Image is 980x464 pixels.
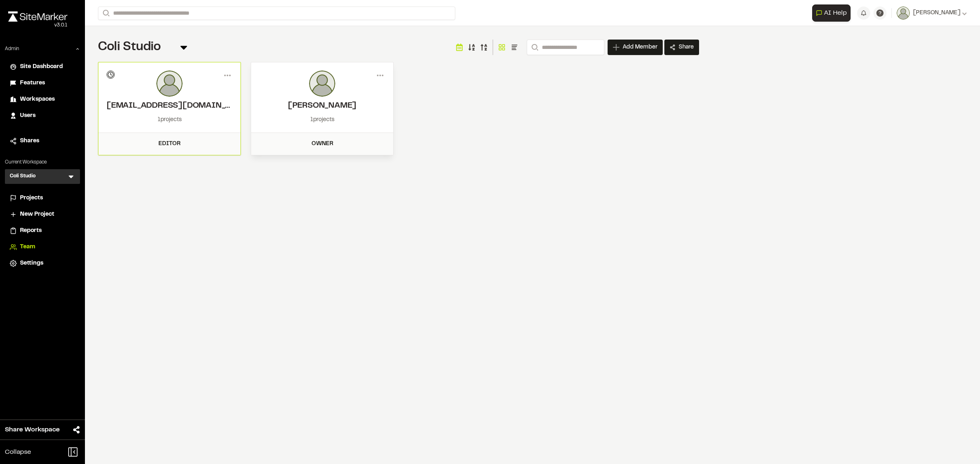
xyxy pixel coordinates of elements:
[107,71,115,79] div: Invitation Pending...
[20,111,36,120] span: Users
[98,7,113,20] button: Search
[10,137,75,146] a: Shares
[10,259,75,268] a: Settings
[10,172,36,181] h3: Coli Studio
[107,115,232,124] div: 1 projects
[20,243,35,252] span: Team
[10,62,75,71] a: Site Dashboard
[103,139,236,148] div: Editor
[156,71,183,97] img: photo
[913,9,960,18] span: [PERSON_NAME]
[20,79,45,88] span: Features
[20,259,43,268] span: Settings
[824,8,847,18] span: AI Help
[623,43,657,51] span: Add Member
[20,137,39,146] span: Shares
[259,100,385,112] h2: Camille Pacheco
[259,115,385,124] div: 1 projects
[20,194,43,203] span: Projects
[527,40,541,55] button: Search
[10,226,75,235] a: Reports
[812,4,854,22] div: Open AI Assistant
[20,226,42,235] span: Reports
[98,42,161,53] span: Coli Studio
[10,194,75,203] a: Projects
[8,11,67,22] img: rebrand.png
[20,95,55,104] span: Workspaces
[5,447,31,457] span: Collapse
[897,7,967,20] button: [PERSON_NAME]
[8,22,67,29] div: Oh geez...please don't...
[5,425,60,435] span: Share Workspace
[10,111,75,120] a: Users
[10,79,75,88] a: Features
[5,159,80,166] p: Current Workspace
[812,4,851,22] button: Open AI Assistant
[10,243,75,252] a: Team
[309,71,335,97] img: photo
[5,45,19,53] p: Admin
[897,7,910,20] img: User
[10,95,75,104] a: Workspaces
[679,43,694,51] span: Share
[20,62,63,71] span: Site Dashboard
[10,210,75,219] a: New Project
[256,139,388,148] div: Owner
[20,210,54,219] span: New Project
[107,100,232,112] h2: aux.adm@colistudios.com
